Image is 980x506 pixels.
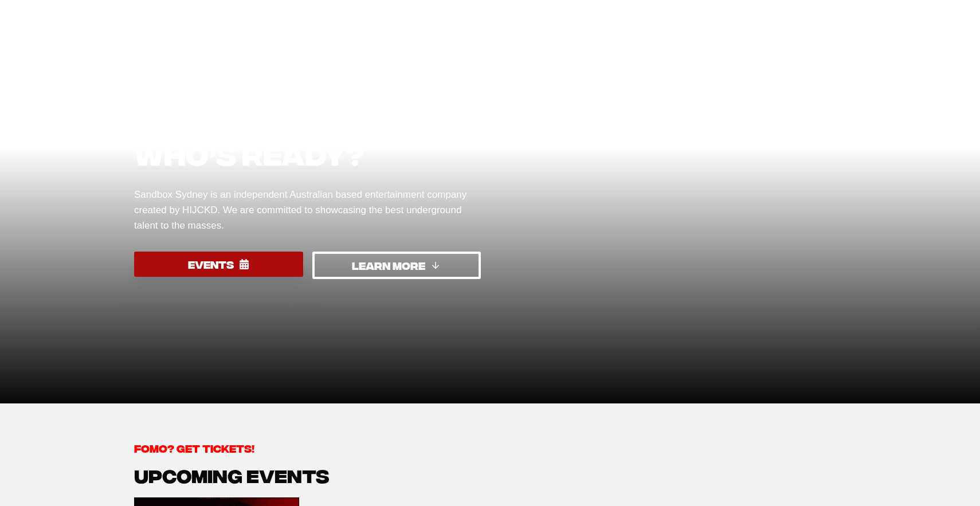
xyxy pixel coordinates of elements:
h6: FOMO? GET TICKETS! [134,440,846,456]
h1: UPCOMING EVENTS [134,461,846,488]
a: EVENTS [134,252,303,276]
span: LEARN MORE [352,257,425,274]
a: LEARN MORE [312,252,481,279]
span: EVENTS [188,256,234,273]
p: Sandbox Sydney is an independent Australian based entertainment company created by HIJCKD. We are... [134,187,481,234]
h1: Sydney’s biggest monthly event, who’s ready? [134,49,481,173]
